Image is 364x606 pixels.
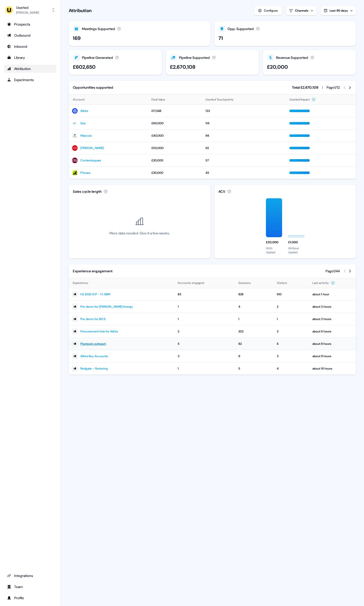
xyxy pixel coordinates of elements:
[82,26,115,32] div: Meetings Supported
[4,42,56,51] a: Go to Inbound
[266,246,282,254] div: With Userled
[238,304,271,309] div: 4
[179,55,210,60] div: Pipeline Supported
[178,317,232,322] div: 1
[206,121,283,126] div: 114
[7,44,53,49] div: Inbound
[263,50,356,75] button: Revenue Supported£20,000
[312,329,353,334] div: about 6 hours
[80,366,108,371] a: Redgate - Nurturing
[321,6,356,15] button: Last 90 days
[170,63,195,71] div: £2,670,108
[151,95,171,104] button: Deal Value
[277,278,293,287] button: Visitors
[178,341,232,346] div: 5
[267,63,288,71] div: £20,000
[288,240,304,244] div: £1,000
[277,366,306,371] div: 4
[312,341,353,346] div: about 8 hours
[292,85,318,90] div: Total £2,670,108
[7,595,53,600] div: Profile
[4,594,56,602] a: Go to profile
[73,95,91,104] button: Account
[16,10,39,15] div: [PERSON_NAME]
[16,5,39,10] div: Userled
[69,50,162,75] button: Pipeline Generated£602,650
[238,366,271,371] div: 5
[238,317,271,322] div: 1
[178,329,232,334] div: 2
[286,6,316,15] button: Channels
[80,329,118,334] a: Procurement Hub for Alkira
[73,85,113,90] div: Opportunities supported
[277,317,306,322] div: 1
[80,304,133,309] a: Pre demo for [PERSON_NAME] Energy
[109,231,170,236] div: More data needed. Give it a few weeks.
[151,146,200,151] div: £50,000
[7,33,53,38] div: Outbound
[4,54,56,62] a: Go to templates
[7,77,53,82] div: Experiments
[312,278,335,287] button: Last activity
[4,4,56,16] button: Userled[PERSON_NAME]
[327,85,340,90] div: Page 1 / 12
[206,108,283,113] div: 133
[73,189,102,194] div: Sales cycle length
[178,304,232,309] div: 1
[206,170,283,175] div: 43
[277,304,306,309] div: 2
[151,121,200,126] div: £60,000
[80,341,106,346] a: Playbook outreach
[330,9,348,13] span: Last 90 days
[277,329,306,334] div: 3
[4,31,56,39] a: Go to outbound experience
[206,133,283,138] div: 94
[238,292,271,297] div: 828
[7,22,53,27] div: Prospects
[277,354,306,359] div: 3
[80,354,108,359] a: Alkira Key Accounts
[4,583,56,591] a: Go to team
[7,55,53,60] div: Library
[80,317,106,322] a: Pre demo for BICS
[73,269,112,274] div: Experience engagement
[288,246,304,254] div: Without Userled
[238,354,271,359] div: 9
[227,26,254,32] div: Opp. Supported
[80,121,85,126] a: Sea
[73,278,94,287] button: Experience
[238,341,271,346] div: 82
[73,34,81,42] div: 169
[178,366,232,371] div: 1
[254,6,282,15] button: Configure
[151,158,200,163] div: £20,000
[312,354,353,359] div: about 9 hours
[238,278,257,287] button: Sessions
[4,65,56,73] a: Go to attribution
[4,572,56,580] a: Go to integrations
[206,95,240,104] button: Userled Touchpoints
[238,329,271,334] div: 202
[82,55,113,60] div: Pipeline Generated
[264,8,278,13] div: Configure
[7,66,53,71] div: Attribution
[312,317,353,322] div: about 3 hours
[151,170,200,175] div: £20,000
[80,108,88,113] a: Alkira
[166,50,259,75] button: Pipeline Supported£2,670,108
[80,158,101,163] a: Contentsquare
[206,158,283,163] div: 57
[80,133,92,138] a: Marcura
[289,95,316,104] button: Userled Impact
[326,269,340,274] div: Page 1 / 44
[218,34,223,42] div: 71
[7,573,53,578] div: Integrations
[80,292,110,297] a: H2 2025 ICP - 1:1 ABM
[80,146,104,151] a: [PERSON_NAME]
[151,108,200,113] div: £17,248
[73,63,96,71] div: £602,650
[80,170,90,175] a: PVcase
[312,292,353,297] div: about 1 hour
[266,240,282,244] div: £20,000
[277,292,306,297] div: 610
